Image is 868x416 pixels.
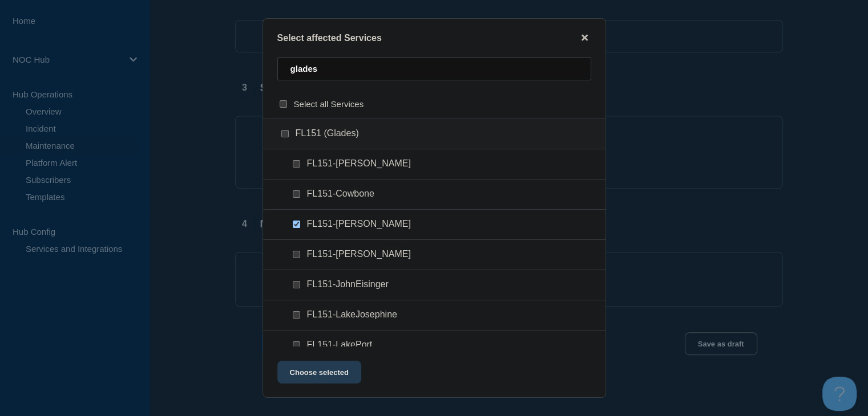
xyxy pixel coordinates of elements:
input: FL151-Cowbone checkbox [293,190,300,198]
button: close button [578,32,591,43]
input: FL151 (Glades) checkbox [281,130,289,137]
div: FL151 (Glades) [263,119,605,149]
span: FL151-LakePort [307,340,373,351]
div: Select affected Services [263,32,605,43]
button: Choose selected [277,361,361,384]
input: FL151-LakePort checkbox [293,341,300,349]
span: Select all Services [294,99,364,109]
input: FL151-Drake checkbox [293,221,300,228]
input: FL151-JohnEisinger checkbox [293,281,300,288]
span: FL151-[PERSON_NAME] [307,249,411,260]
input: FL151-Bassinger checkbox [293,160,300,168]
input: Search [277,57,591,80]
span: FL151-JohnEisinger [307,279,389,291]
span: FL151-LakeJosephine [307,309,397,321]
input: FL151-Hensley checkbox [293,251,300,258]
span: FL151-[PERSON_NAME] [307,219,411,230]
input: select all checkbox [280,100,287,108]
span: FL151-Cowbone [307,189,374,200]
span: FL151-[PERSON_NAME] [307,158,411,170]
input: FL151-LakeJosephine checkbox [293,311,300,319]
